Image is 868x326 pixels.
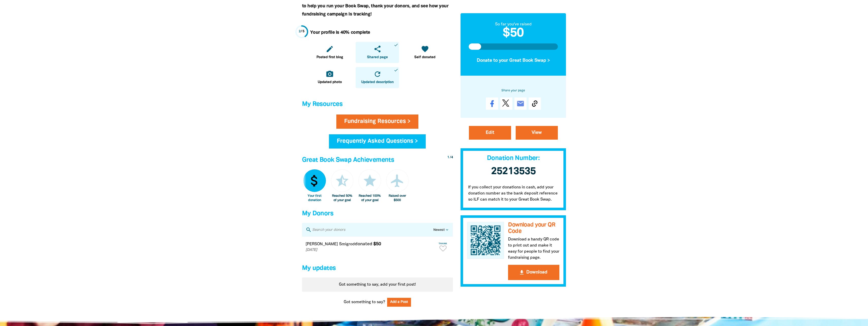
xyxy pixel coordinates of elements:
i: get_app [519,269,525,275]
a: camera_altUpdated photo [308,67,352,88]
span: 1 [447,156,449,159]
i: edit [326,45,334,53]
button: Thank [437,240,449,253]
h2: $50 [469,27,558,39]
a: Post [500,97,512,109]
div: Paginated content [302,278,453,292]
div: / 5 [299,29,305,34]
div: / 4 [447,155,453,160]
div: Reached 100% of your goal [358,194,381,202]
span: Posted first blog [317,55,343,60]
h3: Download your QR Code [508,222,559,234]
div: Your first donation [303,194,326,202]
h4: Great Book Swap Achievements [302,155,453,165]
span: donated [355,242,372,246]
button: Add a Post [387,298,411,307]
span: 25213535 [491,167,536,176]
i: search [306,227,312,233]
i: done [394,68,398,72]
a: email [514,97,527,109]
span: Self donated [414,55,435,60]
span: Updated description [361,80,394,85]
i: favorite [421,45,429,53]
span: Updated photo [318,80,342,85]
p: If you collect your donations in cash, add your donation number as the bank deposit reference so ... [461,179,566,210]
a: refreshUpdated descriptiondone [356,67,399,88]
div: Got something to say, add your first post! [302,278,453,292]
em: [PERSON_NAME] [306,242,338,246]
a: Fundraising Resources > [336,115,418,129]
span: Donation Number: [487,155,540,161]
input: Search your donors [312,226,433,233]
i: star_half [335,173,350,188]
span: My Resources [302,101,343,107]
a: Share [486,97,498,109]
em: Smigrod [339,242,355,246]
a: editPosted first blog [308,42,352,63]
a: View [516,126,558,139]
span: My Donors [302,211,333,217]
i: share [373,45,382,53]
i: done [394,43,398,47]
div: Paginated content [302,237,453,257]
div: Reached 50% of your goal [331,194,354,202]
button: Donate to your Great Book Swap > [469,54,558,68]
i: camera_alt [326,70,334,78]
button: get_appDownload [508,265,559,280]
a: favoriteSelf donated [403,42,447,63]
div: Raised over $500 [386,194,409,202]
a: Frequently Asked Questions > [329,134,426,149]
i: refresh [373,70,382,78]
p: [DATE] [306,247,436,253]
em: $50 [373,242,381,246]
i: star [362,173,377,188]
strong: Your profile is 40% complete [310,30,370,35]
h6: Share your page [469,88,558,93]
span: 2 [299,30,301,33]
a: shareShared pagedone [356,42,399,63]
a: Edit [469,126,511,139]
i: airplanemode_active [390,173,405,188]
span: My updates [302,265,336,271]
button: Copy Link [529,97,541,109]
i: email [516,99,525,107]
i: attach_money [307,173,322,188]
span: Shared page [367,55,388,60]
span: Got something to say? [344,299,385,305]
div: So far you've raised [469,21,558,27]
span: Thank [437,242,449,245]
